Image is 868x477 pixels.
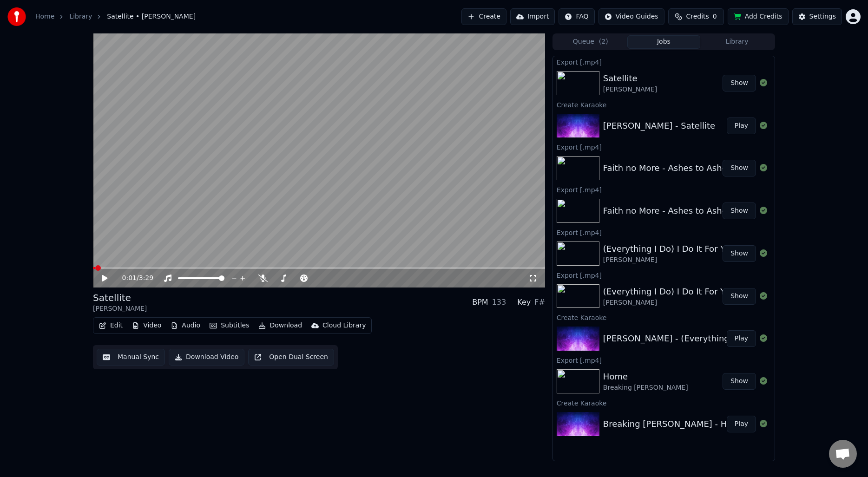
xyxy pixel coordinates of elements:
[598,8,664,25] button: Video Guides
[553,269,775,281] div: Export [.mp4]
[69,12,92,21] a: Library
[461,8,506,25] button: Create
[553,99,775,110] div: Create Karaoke
[248,349,334,366] button: Open Dual Screen
[603,370,688,383] div: Home
[517,297,531,308] div: Key
[472,297,488,308] div: BPM
[627,35,701,49] button: Jobs
[603,162,731,175] div: Faith no More - Ashes to Ashes
[169,349,244,366] button: Download Video
[122,274,137,283] span: 0:01
[93,304,147,314] div: [PERSON_NAME]
[603,72,657,85] div: Satellite
[603,383,688,392] div: Breaking [PERSON_NAME]
[492,297,506,308] div: 133
[167,319,204,332] button: Audio
[553,56,775,67] div: Export [.mp4]
[255,319,306,332] button: Download
[206,319,253,332] button: Subtitles
[128,319,165,332] button: Video
[603,298,735,307] div: [PERSON_NAME]
[603,332,813,345] div: [PERSON_NAME] - (Everything I Do) I Do It For You
[559,8,594,25] button: FAQ
[553,354,775,366] div: Export [.mp4]
[713,12,717,21] span: 0
[723,288,756,305] button: Show
[603,204,731,217] div: Faith no More - Ashes to Ashes
[829,440,857,468] div: Open chat
[553,397,775,408] div: Create Karaoke
[553,312,775,323] div: Create Karaoke
[603,255,735,265] div: [PERSON_NAME]
[727,416,756,432] button: Play
[603,285,735,298] div: (Everything I Do) I Do It For You
[723,203,756,219] button: Show
[553,227,775,238] div: Export [.mp4]
[599,37,608,46] span: ( 2 )
[322,321,366,330] div: Cloud Library
[728,8,789,25] button: Add Credits
[603,85,657,94] div: [PERSON_NAME]
[792,8,842,25] button: Settings
[534,297,545,308] div: F#
[686,12,709,21] span: Credits
[35,12,196,21] nav: breadcrumb
[727,330,756,347] button: Play
[700,35,774,49] button: Library
[553,141,775,152] div: Export [.mp4]
[7,7,26,26] img: youka
[510,8,555,25] button: Import
[93,291,147,304] div: Satellite
[122,274,145,283] div: /
[668,8,724,25] button: Credits0
[97,349,165,366] button: Manual Sync
[603,119,715,132] div: [PERSON_NAME] - Satellite
[95,319,126,332] button: Edit
[723,75,756,91] button: Show
[107,12,196,21] span: Satellite • [PERSON_NAME]
[723,373,756,390] button: Show
[603,242,735,255] div: (Everything I Do) I Do It For You
[554,35,627,49] button: Queue
[35,12,54,21] a: Home
[553,184,775,195] div: Export [.mp4]
[139,274,153,283] span: 3:29
[727,118,756,134] button: Play
[723,245,756,262] button: Show
[723,160,756,176] button: Show
[603,418,745,431] div: Breaking [PERSON_NAME] - Home
[809,12,836,21] div: Settings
